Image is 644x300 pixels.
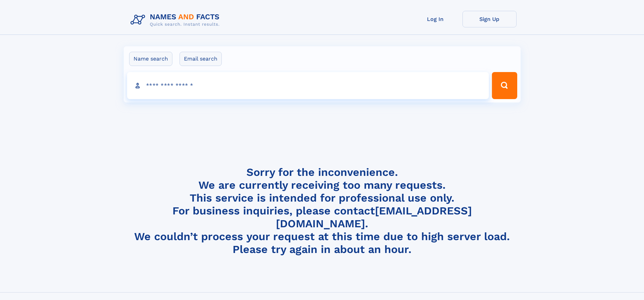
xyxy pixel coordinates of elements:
[276,204,472,230] a: [EMAIL_ADDRESS][DOMAIN_NAME]
[408,11,462,27] a: Log In
[462,11,517,27] a: Sign Up
[127,72,489,99] input: search input
[128,166,517,256] h4: Sorry for the inconvenience. We are currently receiving too many requests. This service is intend...
[492,72,517,99] button: Search Button
[129,52,172,66] label: Name search
[180,52,222,66] label: Email search
[128,11,225,29] img: Logo Names and Facts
